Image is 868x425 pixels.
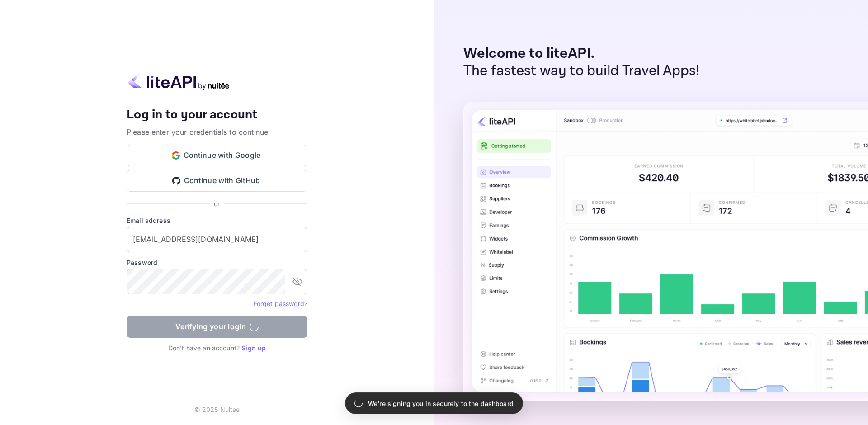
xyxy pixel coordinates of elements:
a: Forget password? [254,300,307,307]
h4: Log in to your account [127,107,307,123]
button: toggle password visibility [288,273,307,291]
p: Don't have an account? [127,343,307,353]
button: Continue with Google [127,145,307,166]
p: We're signing you in securely to the dashboard [368,399,514,408]
label: Email address [127,216,307,225]
button: Continue with GitHub [127,170,307,192]
label: Password [127,258,307,267]
p: Please enter your credentials to continue [127,127,307,137]
p: Welcome to liteAPI. [463,45,700,62]
p: © 2025 Nuitee [194,405,240,414]
img: liteapi [127,72,231,90]
a: Forget password? [254,299,307,308]
p: The fastest way to build Travel Apps! [463,62,700,80]
a: Sign up [241,344,266,352]
input: Enter your email address [127,227,307,252]
p: or [214,199,220,208]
